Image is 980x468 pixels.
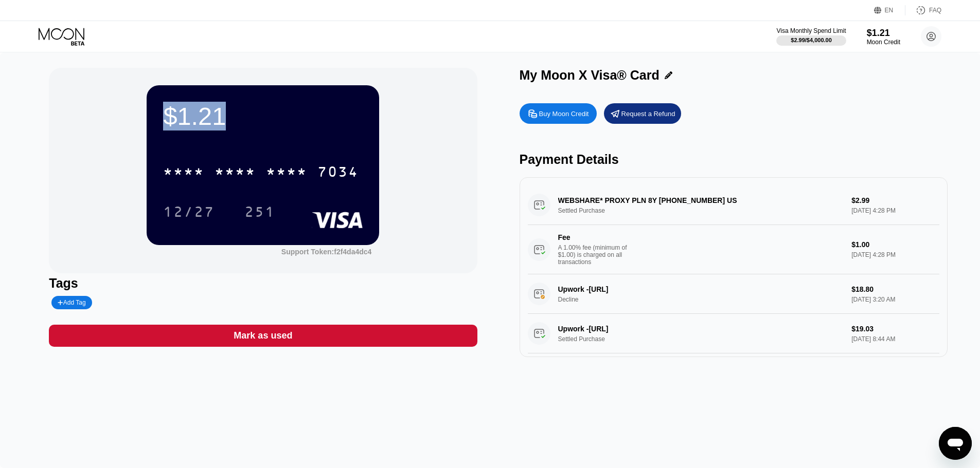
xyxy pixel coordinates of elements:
[776,27,846,46] div: Visa Monthly Spend Limit$2.99/$4,000.00
[939,427,972,460] iframe: Button to launch messaging window
[281,248,372,256] div: Support Token: f2f4da4dc4
[905,5,941,15] div: FAQ
[51,296,92,309] div: Add Tag
[244,205,275,221] div: 251
[528,353,939,403] div: FeeA 1.00% fee (minimum of $1.00) is charged on all transactions$1.00[DATE] 8:44 AM
[49,276,477,291] div: Tags
[155,199,222,224] div: 12/27
[49,325,477,347] div: Mark as used
[163,102,363,130] div: $1.21
[929,7,941,14] div: FAQ
[520,68,660,83] div: My Moon X Visa® Card
[776,27,846,34] div: Visa Monthly Spend Limit
[621,109,675,118] div: Request a Refund
[58,299,85,306] div: Add Tag
[851,240,939,249] div: $1.00
[281,248,372,256] div: Support Token:f2f4da4dc4
[604,103,681,124] div: Request a Refund
[791,37,832,43] div: $2.99 / $4,000.00
[558,244,635,266] div: A 1.00% fee (minimum of $1.00) is charged on all transactions
[867,28,900,39] div: $1.21
[539,109,589,118] div: Buy Moon Credit
[558,233,630,241] div: Fee
[867,39,900,46] div: Moon Credit
[885,7,894,14] div: EN
[234,330,292,342] div: Mark as used
[867,28,900,46] div: $1.21Moon Credit
[317,165,359,181] div: 7034
[874,5,905,15] div: EN
[528,225,939,274] div: FeeA 1.00% fee (minimum of $1.00) is charged on all transactions$1.00[DATE] 4:28 PM
[520,103,597,124] div: Buy Moon Credit
[163,205,215,221] div: 12/27
[851,251,939,258] div: [DATE] 4:28 PM
[520,152,948,167] div: Payment Details
[237,199,283,224] div: 251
